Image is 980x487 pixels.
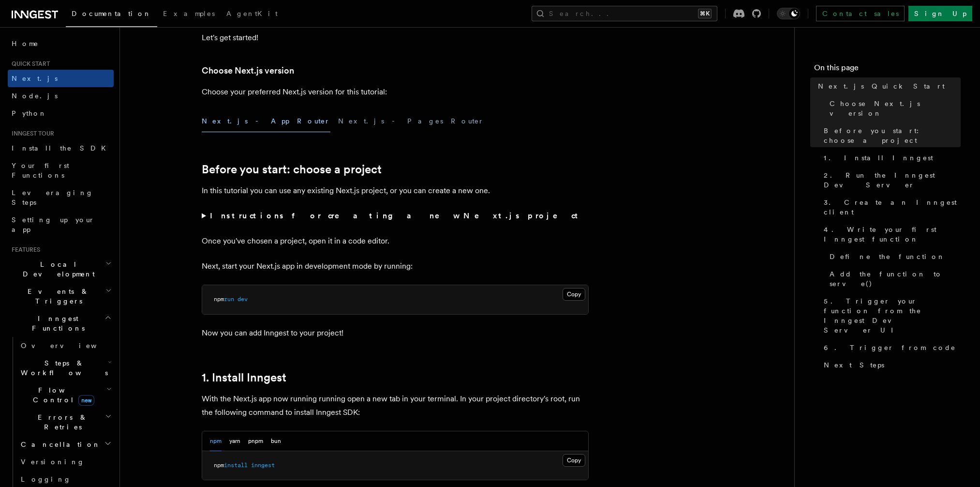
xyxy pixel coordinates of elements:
a: Define the function [826,248,961,265]
span: Features [8,246,40,254]
kbd: ⌘K [698,9,712,18]
span: Your first Functions [12,162,69,179]
span: 4. Write your first Inngest function [824,225,961,244]
a: 1. Install Inngest [202,371,286,384]
span: npm [214,296,224,303]
span: Define the function [830,252,945,261]
p: With the Next.js app now running running open a new tab in your terminal. In your project directo... [202,392,589,419]
span: Documentation [72,10,151,17]
a: Next.js [8,70,114,87]
a: 1. Install Inngest [820,149,961,167]
button: Local Development [8,256,114,283]
span: Install the SDK [12,144,112,152]
a: Before you start: choose a project [202,163,382,176]
a: Documentation [66,3,157,27]
span: 5. Trigger your function from the Inngest Dev Server UI [824,296,961,335]
span: Events & Triggers [8,287,105,306]
button: pnpm [248,431,263,451]
span: Before you start: choose a project [824,126,961,145]
p: Now you can add Inngest to your project! [202,326,589,340]
span: Next.js Quick Start [818,81,945,91]
a: Next.js Quick Start [814,77,961,95]
a: Sign Up [908,6,972,21]
a: 5. Trigger your function from the Inngest Dev Server UI [820,292,961,339]
a: 3. Create an Inngest client [820,194,961,221]
button: Cancellation [17,436,114,453]
span: Examples [163,10,215,17]
a: Your first Functions [8,157,114,184]
button: npm [210,431,222,451]
p: Next, start your Next.js app in development mode by running: [202,259,589,273]
span: Flow Control [17,385,106,405]
a: Choose Next.js version [826,95,961,122]
span: dev [238,296,248,303]
button: Errors & Retries [17,409,114,436]
span: Choose Next.js version [830,99,961,118]
p: Once you've chosen a project, open it in a code editor. [202,234,589,248]
span: AgentKit [226,10,278,17]
a: Versioning [17,453,114,471]
span: Errors & Retries [17,412,105,432]
span: Setting up your app [12,216,95,233]
span: Quick start [8,60,50,68]
button: Copy [563,454,585,467]
button: bun [271,431,281,451]
p: Choose your preferred Next.js version for this tutorial: [202,85,589,99]
span: new [78,395,94,406]
a: Overview [17,337,114,354]
summary: Instructions for creating a new Next.js project [202,209,589,223]
button: Search...⌘K [532,6,717,21]
a: Before you start: choose a project [820,122,961,149]
a: Setting up your app [8,211,114,238]
span: Versioning [21,458,85,466]
button: Toggle dark mode [777,8,800,19]
span: install [224,462,248,469]
span: 2. Run the Inngest Dev Server [824,170,961,190]
a: 2. Run the Inngest Dev Server [820,167,961,194]
button: Steps & Workflows [17,354,114,381]
button: Copy [563,288,585,301]
a: Contact sales [816,6,905,21]
span: Home [12,39,39,48]
a: 4. Write your first Inngest function [820,221,961,248]
p: In this tutorial you can use any existing Next.js project, or you can create a new one. [202,184,589,198]
a: Home [8,35,114,52]
span: Node.js [12,92,58,100]
span: run [224,296,234,303]
span: 1. Install Inngest [824,153,933,163]
span: Cancellation [17,440,101,449]
a: 6. Trigger from code [820,339,961,356]
a: Choose Next.js version [202,64,294,77]
span: 3. Create an Inngest client [824,198,961,217]
a: Leveraging Steps [8,184,114,211]
button: Inngest Functions [8,310,114,337]
span: Local Development [8,259,105,279]
a: Examples [157,3,221,26]
span: 6. Trigger from code [824,343,956,352]
span: Inngest tour [8,130,54,137]
button: Next.js - Pages Router [338,110,484,132]
span: Leveraging Steps [12,189,93,206]
p: Let's get started! [202,31,589,45]
strong: Instructions for creating a new Next.js project [210,211,582,220]
span: Python [12,109,47,117]
a: AgentKit [221,3,283,26]
a: Next Steps [820,356,961,374]
span: Inngest Functions [8,314,104,333]
button: Flow Controlnew [17,381,114,409]
button: Events & Triggers [8,283,114,310]
a: Python [8,105,114,122]
a: Node.js [8,87,114,105]
span: Add the function to serve() [830,269,961,289]
span: Next Steps [824,360,884,370]
span: npm [214,462,224,469]
button: yarn [229,431,240,451]
a: Install the SDK [8,139,114,157]
a: Add the function to serve() [826,265,961,292]
h4: On this page [814,62,961,77]
span: Overview [21,342,120,350]
span: Logging [21,475,71,483]
span: Next.js [12,75,58,82]
span: Steps & Workflows [17,358,108,378]
span: inngest [251,462,275,469]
